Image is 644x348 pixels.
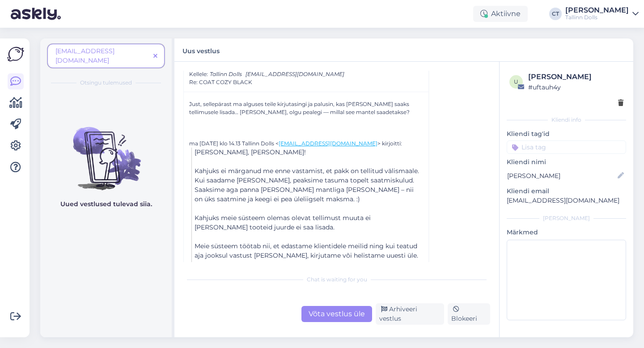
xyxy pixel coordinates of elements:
div: Arhiveeri vestlus [376,303,444,325]
label: Uus vestlus [182,44,220,56]
img: No chats [40,111,172,191]
div: Kliendi info [507,116,626,124]
div: Tallinn Dolls [565,14,629,21]
div: CT [549,8,562,20]
a: [EMAIL_ADDRESS][DOMAIN_NAME] [279,140,377,147]
p: Kliendi email [507,187,626,196]
span: Kellele : [189,71,208,77]
span: Kahjuks meie süsteem olemas olevat tellimust muuta ei [PERSON_NAME] tooteid juurde ei saa lisada. [195,214,371,231]
span: Otsingu tulemused [80,79,132,87]
div: Chat is waiting for you [183,276,490,284]
input: Lisa tag [507,140,626,154]
div: ma [DATE] klo 14.13 Tallinn Dolls < > kirjoitti: [189,140,423,148]
span: [PERSON_NAME], [PERSON_NAME]! [195,148,306,156]
span: [EMAIL_ADDRESS][DOMAIN_NAME] [246,71,344,77]
span: Tallinn Dolls [210,71,242,77]
div: [PERSON_NAME] [565,7,629,14]
input: Lisa nimi [507,171,616,181]
img: Askly Logo [7,46,24,63]
div: Aktiivne [473,6,528,22]
span: [EMAIL_ADDRESS][DOMAIN_NAME] [55,47,114,64]
p: Uued vestlused tulevad siia. [60,199,152,209]
p: [EMAIL_ADDRESS][DOMAIN_NAME] [507,196,626,205]
p: Just, sellepärast ma alguses teile kirjutasingi ja palusin, kas [PERSON_NAME] saaks tellimusele l... [189,100,423,116]
p: Kliendi nimi [507,157,626,167]
span: Saaksime aga panna [PERSON_NAME] mantliga [PERSON_NAME] – nii on üks saatmine ja keegi ei pea üle... [195,186,414,203]
div: Võta vestlus üle [301,306,372,322]
div: Blokeeri [448,303,490,325]
p: Kliendi tag'id [507,129,626,139]
span: Meie süsteem töötab nii, et edastame klientidele meilid ning kui teatud aja jooksul vastust [PERS... [195,242,418,269]
span: Re: COAT COZY BLACK [189,78,252,86]
span: u [514,78,518,85]
a: [PERSON_NAME]Tallinn Dolls [565,7,639,21]
div: [PERSON_NAME] [507,214,626,222]
p: Märkmed [507,228,626,237]
div: # uftauh4y [528,82,623,92]
span: Kahjuks ei märganud me enne vastamist, et pakk on tellitud välismaale. Kui saadame [PERSON_NAME],... [195,167,419,184]
div: [PERSON_NAME] [528,72,623,82]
